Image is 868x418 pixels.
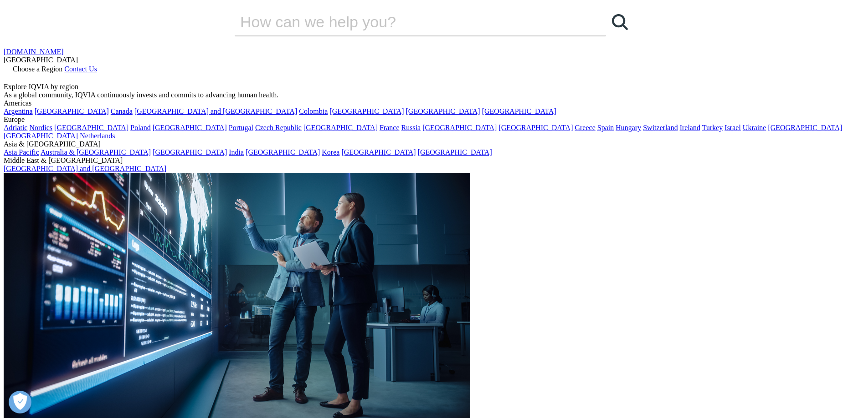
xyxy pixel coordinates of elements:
[4,91,864,99] div: As a global community, IQVIA continuously invests and commits to advancing human health.
[482,107,556,115] a: [GEOGRAPHIC_DATA]
[597,124,614,131] a: Spain
[418,148,492,156] a: [GEOGRAPHIC_DATA]
[153,124,227,131] a: [GEOGRAPHIC_DATA]
[680,124,700,131] a: Ireland
[322,148,339,156] a: Korea
[153,148,227,156] a: [GEOGRAPHIC_DATA]
[406,107,480,115] a: [GEOGRAPHIC_DATA]
[341,148,416,156] a: [GEOGRAPHIC_DATA]
[4,56,864,64] div: [GEOGRAPHIC_DATA]
[380,124,400,131] a: France
[4,140,864,148] div: Asia & [GEOGRAPHIC_DATA]
[303,124,378,131] a: [GEOGRAPHIC_DATA]
[612,14,628,30] svg: Search
[4,107,33,115] a: Argentina
[235,8,580,35] input: 検索する
[422,124,497,131] a: [GEOGRAPHIC_DATA]
[329,107,404,115] a: [GEOGRAPHIC_DATA]
[4,132,78,140] a: [GEOGRAPHIC_DATA]
[743,124,766,131] a: Ukraine
[255,124,302,131] a: Czech Republic
[9,391,31,413] button: 優先設定センターを開く
[498,124,573,131] a: [GEOGRAPHIC_DATA]
[130,124,150,131] a: Poland
[4,165,166,172] a: [GEOGRAPHIC_DATA] and [GEOGRAPHIC_DATA]
[4,99,864,107] div: Americas
[616,124,641,131] a: Hungary
[724,124,741,131] a: Israel
[54,124,128,131] a: [GEOGRAPHIC_DATA]
[4,83,864,91] div: Explore IQVIA by region
[229,124,253,131] a: Portugal
[4,48,64,55] a: [DOMAIN_NAME]
[768,124,842,131] a: [GEOGRAPHIC_DATA]
[401,124,421,131] a: Russia
[643,124,678,131] a: Switzerland
[4,124,27,131] a: Adriatic
[29,124,52,131] a: Nordics
[134,107,297,115] a: [GEOGRAPHIC_DATA] and [GEOGRAPHIC_DATA]
[575,124,595,131] a: Greece
[246,148,320,156] a: [GEOGRAPHIC_DATA]
[64,65,97,73] a: Contact Us
[702,124,723,131] a: Turkey
[111,107,133,115] a: Canada
[35,107,109,115] a: [GEOGRAPHIC_DATA]
[606,8,633,35] a: 検索する
[4,116,864,124] div: Europe
[4,156,864,165] div: Middle East & [GEOGRAPHIC_DATA]
[299,107,328,115] a: Colombia
[80,132,115,140] a: Netherlands
[13,65,62,73] span: Choose a Region
[229,148,244,156] a: India
[4,148,39,156] a: Asia Pacific
[41,148,151,156] a: Australia & [GEOGRAPHIC_DATA]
